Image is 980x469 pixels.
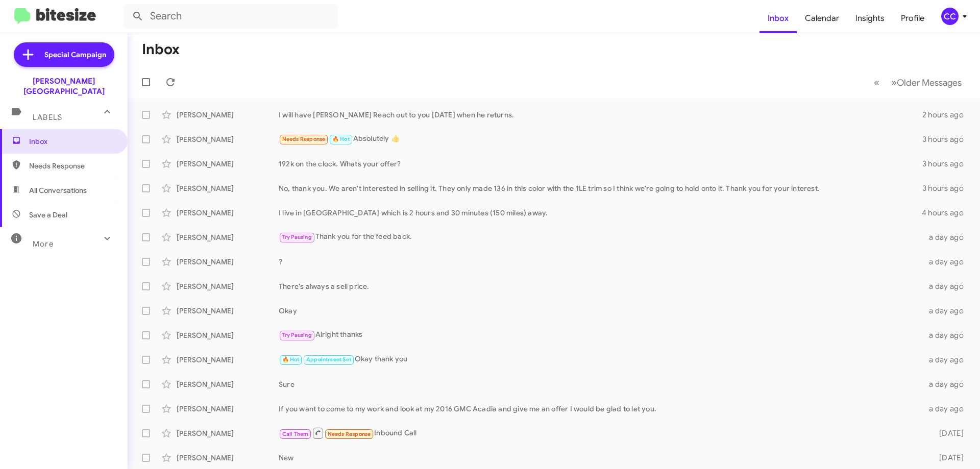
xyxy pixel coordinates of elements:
span: More [33,239,54,249]
div: [PERSON_NAME] [177,110,279,120]
div: 2 hours ago [922,110,972,120]
div: Okay thank you [279,354,923,365]
div: Absolutely 👍 [279,133,922,145]
div: I live in [GEOGRAPHIC_DATA] which is 2 hours and 30 minutes (150 miles) away. [279,208,922,218]
a: Inbox [759,4,797,33]
a: Special Campaign [14,42,114,67]
div: 3 hours ago [922,134,972,144]
div: If you want to come to my work and look at my 2016 GMC Acadia and give me an offer I would be gla... [279,404,923,414]
div: [PERSON_NAME] [177,159,279,169]
span: Needs Response [282,136,326,142]
div: [PERSON_NAME] [177,355,279,365]
span: Try Pausing [282,332,312,338]
span: 🔥 Hot [282,356,300,363]
div: [DATE] [923,453,972,463]
div: a day ago [923,257,972,267]
a: Calendar [797,4,847,33]
div: CC [941,8,959,25]
div: [PERSON_NAME] [177,183,279,193]
div: a day ago [923,306,972,316]
a: Profile [893,4,933,33]
div: a day ago [923,379,972,389]
div: 192k on the clock. Whats your offer? [279,159,922,169]
input: Search [124,4,338,29]
div: Okay [279,306,923,316]
span: Needs Response [29,161,116,171]
div: No, thank you. We aren't interested in selling it. They only made 136 in this color with the 1LE ... [279,183,922,193]
div: a day ago [923,281,972,291]
div: [PERSON_NAME] [177,306,279,316]
div: [PERSON_NAME] [177,453,279,463]
span: Call Them [282,431,309,437]
div: [PERSON_NAME] [177,428,279,438]
div: There's always a sell price. [279,281,923,291]
div: [PERSON_NAME] [177,404,279,414]
span: Save a Deal [29,210,67,220]
div: [PERSON_NAME] [177,330,279,340]
div: [PERSON_NAME] [177,208,279,218]
div: [PERSON_NAME] [177,232,279,242]
button: Previous [868,72,886,93]
div: Sure [279,379,923,389]
div: [PERSON_NAME] [177,134,279,144]
button: CC [933,8,969,25]
button: Next [885,72,968,93]
div: 4 hours ago [922,208,972,218]
span: Try Pausing [282,234,312,240]
div: [PERSON_NAME] [177,281,279,291]
a: Insights [847,4,893,33]
span: Special Campaign [44,50,106,60]
div: [DATE] [923,428,972,438]
div: [PERSON_NAME] [177,257,279,267]
span: Inbox [29,136,116,146]
div: 3 hours ago [922,183,972,193]
div: 3 hours ago [922,159,972,169]
span: 🔥 Hot [332,136,350,142]
h1: Inbox [142,41,180,58]
span: « [874,76,879,89]
div: Thank you for the feed back. [279,231,923,243]
div: [PERSON_NAME] [177,379,279,389]
div: a day ago [923,355,972,365]
span: Appointment Set [306,356,351,363]
div: ? [279,257,923,267]
div: a day ago [923,232,972,242]
div: Inbound Call [279,427,923,439]
span: Labels [33,113,62,122]
span: Needs Response [328,431,371,437]
div: New [279,453,923,463]
span: » [891,76,897,89]
span: Older Messages [897,77,962,88]
div: I will have [PERSON_NAME] Reach out to you [DATE] when he returns. [279,110,922,120]
nav: Page navigation example [868,72,968,93]
div: Alright thanks [279,329,923,341]
div: a day ago [923,330,972,340]
span: All Conversations [29,185,87,195]
div: a day ago [923,404,972,414]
